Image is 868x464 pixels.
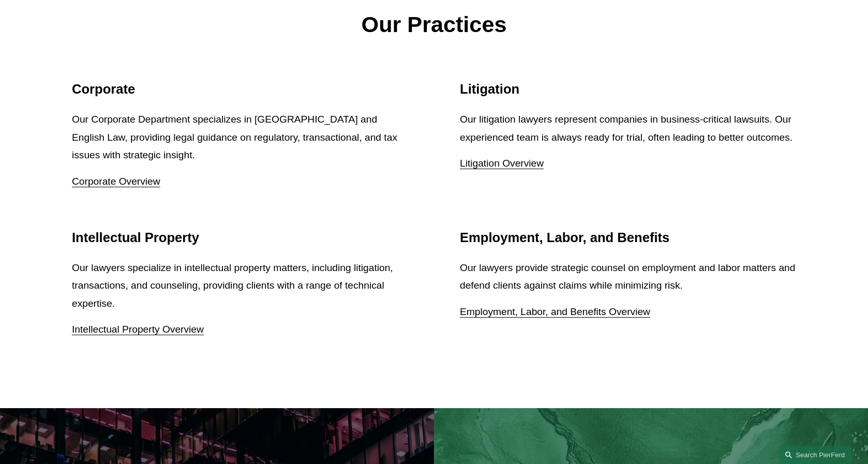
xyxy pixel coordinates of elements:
[460,259,796,295] p: Our lawyers provide strategic counsel on employment and labor matters and defend clients against ...
[460,111,796,146] p: Our litigation lawyers represent companies in business-critical lawsuits. Our experienced team is...
[779,446,851,464] a: Search this site
[72,81,408,97] h2: Corporate
[72,324,204,335] a: Intellectual Property Overview
[460,81,796,97] h2: Litigation
[72,111,408,164] p: Our Corporate Department specializes in [GEOGRAPHIC_DATA] and English Law, providing legal guidan...
[460,158,544,169] a: Litigation Overview
[72,230,408,246] h2: Intellectual Property
[72,5,796,45] p: Our Practices
[72,176,160,187] a: Corporate Overview
[460,230,796,246] h2: Employment, Labor, and Benefits
[72,259,408,313] p: Our lawyers specialize in intellectual property matters, including litigation, transactions, and ...
[460,306,650,317] a: Employment, Labor, and Benefits Overview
